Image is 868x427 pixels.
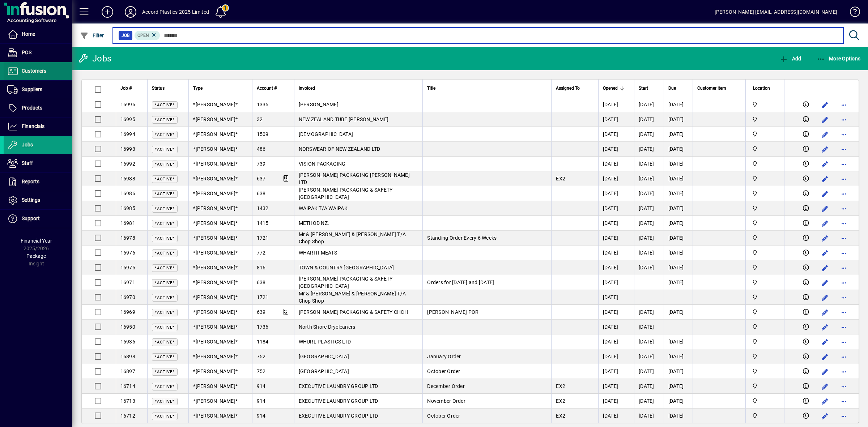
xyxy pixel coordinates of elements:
td: [DATE] [598,127,634,142]
a: Reports [4,173,72,191]
button: Edit [819,218,831,229]
span: *[PERSON_NAME]* [193,102,238,107]
button: Edit [819,307,831,318]
td: [DATE] [598,112,634,127]
td: [DATE] [598,142,634,157]
span: 914 [257,413,266,419]
span: Customers [22,68,46,74]
span: POS [22,50,31,55]
a: Products [4,99,72,117]
span: Package [26,253,46,259]
span: 16988 [120,176,135,182]
button: More options [838,203,850,214]
span: EXECUTIVE LAUNDRY GROUP LTD [299,398,378,404]
span: Suppliers [22,86,42,92]
span: 1721 [257,294,269,300]
button: More Options [815,52,863,65]
td: [DATE] [634,216,664,231]
span: November Order [427,398,465,404]
span: [GEOGRAPHIC_DATA] [299,368,349,374]
span: *[PERSON_NAME]* [193,398,238,404]
button: Edit [819,203,831,214]
span: Invoiced [299,84,315,92]
button: More options [838,114,850,125]
span: Standing Order Every 6 Weeks [427,235,497,241]
td: [DATE] [634,171,664,186]
button: Edit [819,277,831,289]
span: EX2 [556,398,565,404]
td: [DATE] [634,127,664,142]
span: [GEOGRAPHIC_DATA] [299,354,349,359]
span: Accord Plastics [750,382,780,390]
td: [DATE] [598,409,634,423]
span: [PERSON_NAME] PACKAGING & SAFETY [GEOGRAPHIC_DATA] [299,187,393,200]
span: 16996 [120,102,135,107]
td: [DATE] [598,216,634,231]
a: Support [4,210,72,228]
td: [DATE] [598,231,634,245]
button: More options [838,292,850,303]
span: Accord Plastics [750,204,780,212]
span: 16714 [120,383,135,389]
button: Edit [819,144,831,155]
td: [DATE] [664,275,693,290]
span: 639 [257,309,266,315]
span: [PERSON_NAME] POR [427,309,478,315]
td: [DATE] [598,334,634,349]
span: Jobs [22,142,33,148]
span: Settings [22,197,40,203]
button: More options [838,173,850,185]
button: More options [838,366,850,377]
span: October Order [427,368,460,374]
span: 16969 [120,309,135,315]
span: 1184 [257,339,269,345]
span: 16936 [120,339,135,345]
span: [PERSON_NAME] PACKAGING & SAFETY CHCH [299,309,408,315]
span: Location [753,84,770,92]
button: Edit [819,114,831,125]
span: *[PERSON_NAME]* [193,339,238,345]
span: *[PERSON_NAME]* [193,205,238,211]
button: More options [838,321,850,333]
span: Due [668,84,676,92]
span: 16970 [120,294,135,300]
span: 16981 [120,220,135,226]
td: [DATE] [634,379,664,394]
button: More options [838,188,850,200]
td: [DATE] [634,320,664,334]
span: METHOD NZ. [299,220,329,226]
span: *[PERSON_NAME]* [193,116,238,122]
span: WHURL PLASTICS LTD [299,339,351,345]
span: 816 [257,265,266,270]
span: *[PERSON_NAME]* [193,250,238,256]
span: EX2 [556,176,565,182]
td: [DATE] [634,260,664,275]
span: 32 [257,116,263,122]
a: Settings [4,191,72,209]
span: December Order [427,383,465,389]
span: Accord Plastics [750,264,780,272]
span: Accord Plastics [750,412,780,420]
span: *[PERSON_NAME]* [193,294,238,300]
span: VISION PACKAGING [299,161,346,167]
span: 638 [257,279,266,285]
td: [DATE] [634,349,664,364]
div: Assigned To [556,84,593,92]
div: Account # [257,84,290,92]
span: *[PERSON_NAME]* [193,235,238,241]
span: Accord Plastics [750,145,780,153]
button: Edit [819,351,831,363]
button: Edit [819,129,831,140]
td: [DATE] [634,394,664,409]
div: Accord Plastics 2025 Limited [142,6,209,18]
span: Financial Year [21,238,52,244]
span: Job [122,32,129,39]
span: *[PERSON_NAME]* [193,220,238,226]
td: [DATE] [598,394,634,409]
td: [DATE] [634,186,664,201]
td: [DATE] [598,201,634,216]
button: More options [838,99,850,111]
a: Financials [4,118,72,136]
span: Support [22,215,40,221]
span: Accord Plastics [750,160,780,168]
